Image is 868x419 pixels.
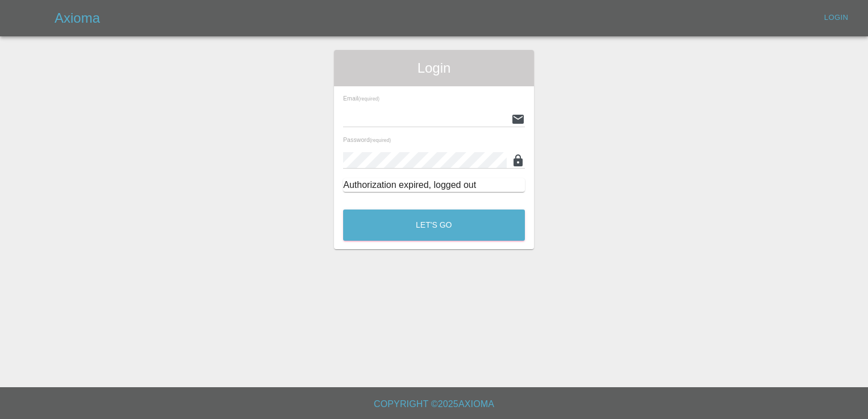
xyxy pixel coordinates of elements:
span: Login [343,59,525,77]
h5: Axioma [55,9,100,27]
span: Password [343,136,391,143]
h6: Copyright © 2025 Axioma [9,396,859,412]
small: (required) [358,97,379,102]
a: Login [818,9,854,27]
small: (required) [370,138,391,143]
button: Let's Go [343,209,525,241]
div: Authorization expired, logged out [343,178,525,192]
span: Email [343,95,379,102]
